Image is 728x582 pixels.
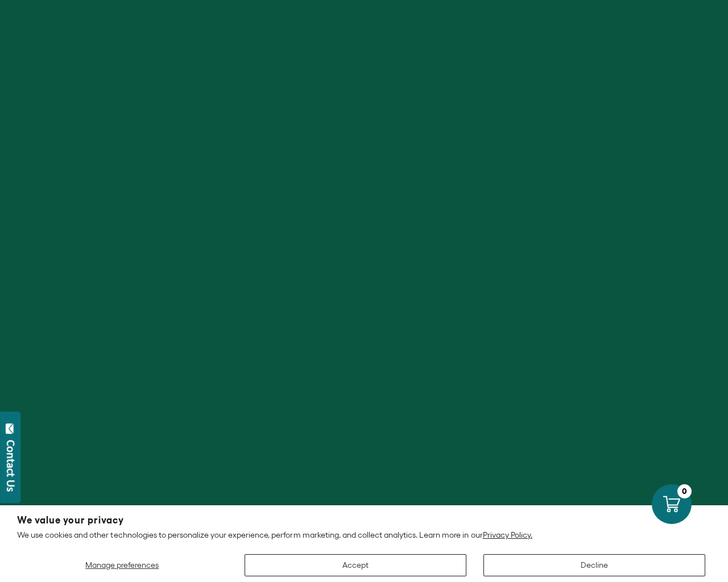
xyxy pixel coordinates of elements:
[17,530,711,540] p: We use cookies and other technologies to personalize your experience, perform marketing, and coll...
[5,440,16,492] div: Contact Us
[17,554,227,576] button: Manage preferences
[483,530,532,539] a: Privacy Policy.
[245,554,466,576] button: Accept
[483,554,705,576] button: Decline
[85,560,159,569] span: Manage preferences
[17,516,711,525] h2: We value your privacy
[677,484,692,498] div: 0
